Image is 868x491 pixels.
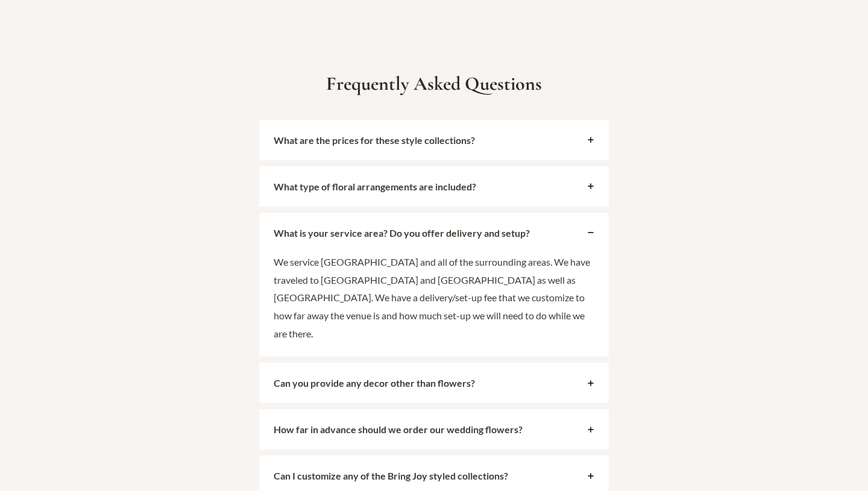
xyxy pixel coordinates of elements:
strong: What is your service area? Do you offer delivery and setup? [274,227,530,239]
p: We service [GEOGRAPHIC_DATA] and all of the surrounding areas. We have traveled to [GEOGRAPHIC_DA... [274,253,594,343]
h2: Frequently Asked Questions [87,72,781,95]
strong: How far in advance should we order our wedding flowers? [274,424,523,435]
strong: What are the prices for these style collections? [274,134,475,146]
strong: Can I customize any of the Bring Joy styled collections? [274,470,508,481]
strong: Can you provide any decor other than flowers? [274,377,475,389]
strong: What type of floral arrangements are included? [274,181,476,192]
